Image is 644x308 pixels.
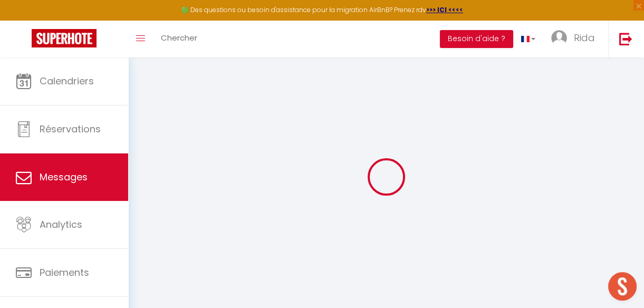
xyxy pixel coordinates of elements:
a: ... Rida [543,21,608,57]
div: Ouvrir le chat [608,272,637,301]
a: Chercher [153,21,205,57]
span: Calendriers [40,74,94,88]
span: Rida [574,31,595,44]
span: Analytics [40,218,82,231]
img: ... [551,30,567,46]
span: Réservations [40,122,101,136]
a: >>> ICI <<<< [426,5,463,14]
span: Messages [40,170,88,184]
span: Chercher [161,32,197,43]
button: Besoin d'aide ? [440,30,513,48]
img: logout [619,32,632,45]
span: Paiements [40,266,89,279]
img: Super Booking [32,29,97,47]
